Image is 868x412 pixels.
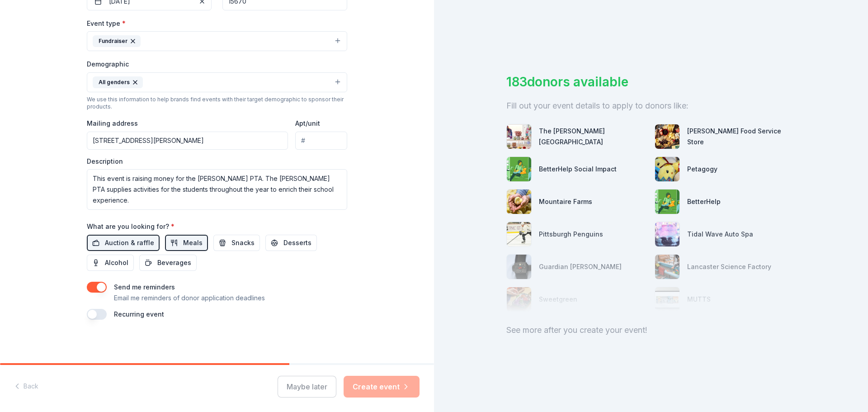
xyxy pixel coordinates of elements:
button: Meals [165,235,208,251]
img: photo for The Westmoreland Museum of American Art [507,124,531,149]
img: photo for Mountaire Farms [507,189,531,214]
div: See more after you create your event! [506,323,796,337]
div: Fill out your event details to apply to donors like: [506,99,796,113]
button: Snacks [213,235,260,251]
div: All genders [93,76,143,88]
button: Beverages [139,255,197,271]
span: Snacks [231,237,255,248]
span: Alcohol [105,257,128,268]
input: # [295,132,347,150]
label: What are you looking for? [87,222,175,231]
div: [PERSON_NAME] Food Service Store [687,126,796,147]
label: Mailing address [87,119,138,128]
button: Auction & raffle [87,235,160,251]
div: The [PERSON_NAME][GEOGRAPHIC_DATA] [539,126,647,147]
div: BetterHelp [687,196,721,207]
label: Event type [87,19,126,28]
span: Meals [183,237,203,248]
img: photo for BetterHelp [655,189,679,214]
textarea: This event is raising money for the [PERSON_NAME] PTA. The [PERSON_NAME] PTA supplies activities ... [87,169,347,210]
div: Petagogy [687,164,717,175]
label: Send me reminders [114,283,175,291]
span: Auction & raffle [105,237,154,248]
div: BetterHelp Social Impact [539,164,617,175]
img: photo for BetterHelp Social Impact [507,157,531,181]
div: We use this information to help brands find events with their target demographic to sponsor their... [87,96,347,110]
button: Desserts [265,235,317,251]
button: Fundraiser [87,31,347,51]
label: Apt/unit [295,119,320,128]
label: Recurring event [114,310,164,318]
button: Alcohol [87,255,134,271]
div: Mountaire Farms [539,196,592,207]
label: Description [87,157,123,166]
p: Email me reminders of donor application deadlines [114,293,265,303]
span: Desserts [283,237,311,248]
button: All genders [87,72,347,92]
label: Demographic [87,60,129,69]
div: 183 donors available [506,72,796,91]
img: photo for Gordon Food Service Store [655,124,679,149]
img: photo for Petagogy [655,157,679,181]
input: Enter a US address [87,132,288,150]
div: Fundraiser [93,35,141,47]
span: Beverages [157,257,191,268]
